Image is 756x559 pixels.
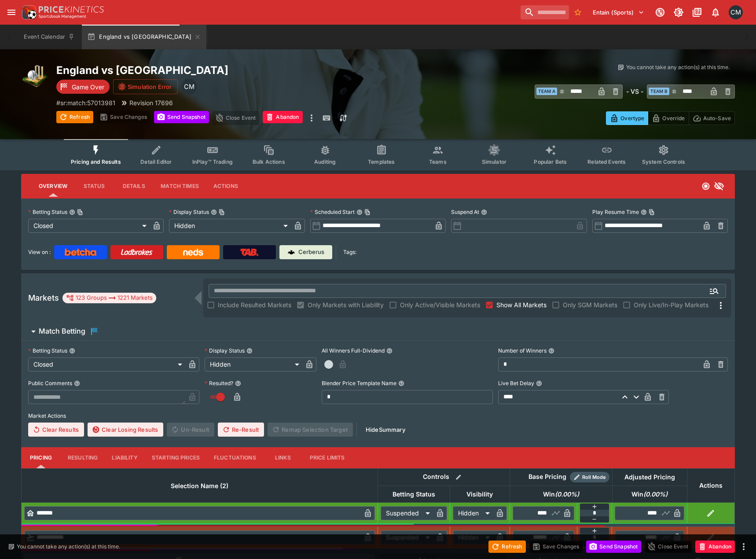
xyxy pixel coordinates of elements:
[263,447,303,468] button: Links
[88,423,163,437] button: Clear Losing Results
[570,472,609,482] div: Show/hide Price Roll mode configuration.
[343,245,356,259] label: Tags:
[71,158,121,165] span: Pricing and Results
[579,474,609,481] span: Roll Mode
[626,87,643,96] h6: - VS -
[28,357,185,371] div: Closed
[592,208,639,216] p: Play Resume Time
[642,158,685,165] span: System Controls
[587,158,626,165] span: Related Events
[28,347,67,354] p: Betting Status
[169,219,290,233] div: Hidden
[205,379,233,387] p: Resulted?
[105,447,144,468] button: Liability
[626,63,730,71] p: You cannot take any action(s) at this time.
[19,4,37,21] img: PriceKinetics Logo
[689,4,705,20] button: Documentation
[17,543,120,551] p: You cannot take any action(s) at this time.
[451,208,479,216] p: Suspend At
[563,300,617,309] span: Only SGM Markets
[218,423,264,437] button: Re-Result
[548,348,554,354] button: Number of Winners
[622,489,677,500] span: Win(0.00%)
[181,79,197,95] div: Cameron Matheson
[39,15,86,18] img: Sportsbook Management
[69,348,75,354] button: Betting Status
[641,209,647,215] button: Play Resume TimeCopy To Clipboard
[498,347,547,354] p: Number of Winners
[218,300,291,309] span: Include Resulted Markets
[21,323,735,340] button: Match Betting
[708,4,723,20] button: Notifications
[496,300,547,309] span: Show All Markets
[381,530,433,544] div: Suspended
[310,208,355,216] p: Scheduled Start
[18,25,80,49] button: Event Calendar
[649,209,655,215] button: Copy To Clipboard
[534,158,567,165] span: Popular Bets
[113,79,178,94] button: Simulation Error
[169,208,209,216] p: Display Status
[536,380,542,386] button: Live Bet Delay
[205,347,245,354] p: Display Status
[643,489,668,500] em: ( 0.00 %)
[129,98,173,107] p: Revision 17696
[145,447,207,468] button: Starting Prices
[695,541,735,553] button: Abandon
[383,489,445,500] span: Betting Status
[620,114,644,123] p: Overtype
[211,209,217,215] button: Display StatusCopy To Clipboard
[400,300,480,309] span: Only Active/Visible Markets
[322,347,385,354] p: All Winners Full-Dividend
[253,158,285,165] span: Bulk Actions
[192,158,233,165] span: InPlay™ Trading
[356,209,363,215] button: Scheduled StartCopy To Clipboard
[308,300,384,309] span: Only Markets with Liability
[246,348,253,354] button: Display Status
[298,248,324,257] p: Cerberus
[706,283,722,299] button: Open
[738,541,749,552] button: more
[453,471,464,483] button: Bulk edit
[72,82,104,92] p: Game Over
[453,506,493,520] div: Hidden
[32,176,74,197] button: Overview
[521,5,569,19] input: search
[154,111,209,123] button: Send Snapshot
[56,98,115,107] p: Copy To Clipboard
[28,219,150,233] div: Closed
[61,447,105,468] button: Resulting
[536,88,557,95] span: Team A
[82,25,206,49] button: England vs [GEOGRAPHIC_DATA]
[279,245,332,259] a: Cerberus
[56,111,93,123] button: Refresh
[4,4,19,20] button: open drawer
[219,209,225,215] button: Copy To Clipboard
[482,158,506,165] span: Simulator
[28,293,59,303] h5: Markets
[648,111,689,125] button: Override
[701,182,710,191] svg: Closed
[386,348,393,354] button: All Winners Full-Dividend
[587,5,650,19] button: Select Tenant
[612,468,687,485] th: Adjusted Pricing
[28,423,84,437] button: Clear Results
[695,541,735,550] span: Mark an event as closed and abandoned.
[39,6,104,13] img: PriceKinetics
[726,3,745,22] button: Cameron Matheson
[498,379,534,387] p: Live Bet Delay
[28,245,51,259] label: View on :
[606,111,648,125] button: Overtype
[39,327,85,336] h6: Match Betting
[263,112,302,121] span: Mark an event as closed and abandoned.
[235,380,241,386] button: Resulted?
[714,181,724,191] svg: Hidden
[167,423,214,437] span: Un-Result
[56,63,396,77] h2: Copy To Clipboard
[457,489,503,500] span: Visibility
[533,489,589,500] span: Win(0.00%)
[634,300,708,309] span: Only Live/In-Play Markets
[689,111,735,125] button: Auto-Save
[183,249,203,256] img: Neds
